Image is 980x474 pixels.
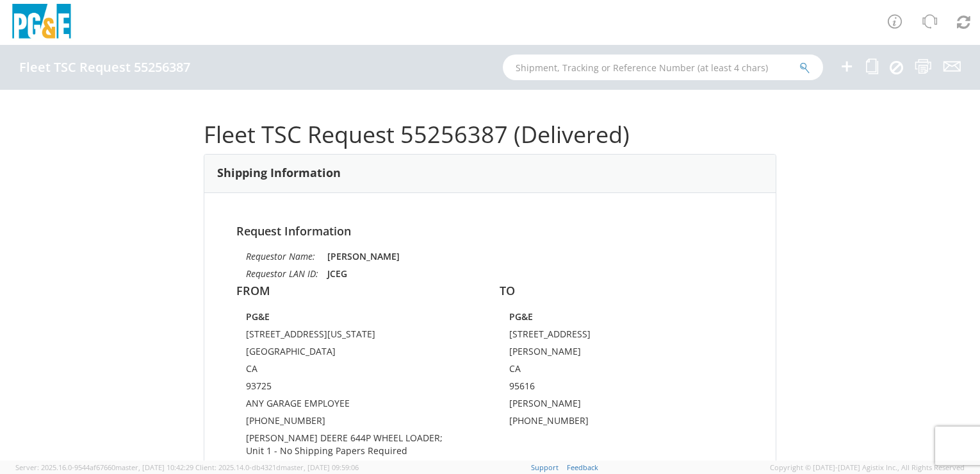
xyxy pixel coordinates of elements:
span: Client: 2025.14.0-db4321d [195,462,359,472]
img: pge-logo-06675f144f4cfa6a6814.png [10,4,74,42]
td: [STREET_ADDRESS] [509,328,690,345]
span: master, [DATE] 10:42:29 [115,462,193,472]
td: 93725 [246,380,471,397]
span: Copyright © [DATE]-[DATE] Agistix Inc., All Rights Reserved [770,462,965,473]
td: [GEOGRAPHIC_DATA] [246,345,471,362]
i: Requestor Name: [246,250,315,262]
a: Support [531,462,559,472]
h1: Fleet TSC Request 55256387 (Delivered) [204,122,776,148]
input: Shipment, Tracking or Reference Number (at least 4 chars) [503,55,823,80]
strong: PG&E [246,310,270,323]
td: [PERSON_NAME] DEERE 644P WHEEL LOADER; Unit 1 - No Shipping Papers Required [246,432,471,462]
td: [PERSON_NAME] [509,345,690,362]
td: CA [246,362,471,380]
strong: JCEG [327,267,347,280]
h4: TO [500,285,744,298]
i: Requestor LAN ID: [246,267,318,280]
span: master, [DATE] 09:59:06 [281,462,359,472]
td: [PHONE_NUMBER] [246,414,471,432]
span: Server: 2025.16.0-9544af67660 [15,462,193,472]
td: [STREET_ADDRESS][US_STATE] [246,328,471,345]
td: ANY GARAGE EMPLOYEE [246,397,471,414]
h4: Fleet TSC Request 55256387 [19,60,190,74]
td: [PERSON_NAME] [509,397,690,414]
strong: PG&E [509,310,533,323]
h4: FROM [236,285,480,298]
strong: [PERSON_NAME] [327,250,400,262]
a: Feedback [567,462,598,472]
h3: Shipping Information [217,167,341,180]
td: [PHONE_NUMBER] [509,414,690,432]
td: CA [509,362,690,380]
td: 95616 [509,380,690,397]
h4: Request Information [236,225,744,238]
